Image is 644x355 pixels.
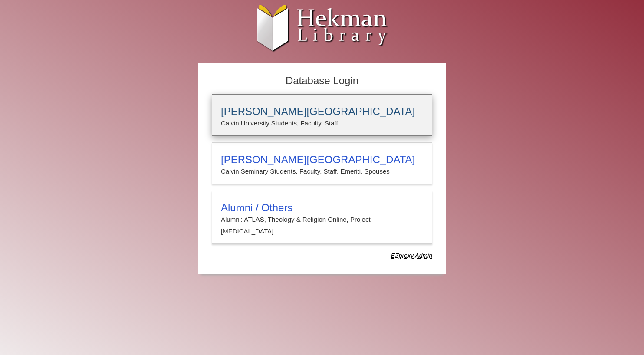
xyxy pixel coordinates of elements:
h2: Database Login [207,72,437,90]
p: Calvin University Students, Faculty, Staff [221,118,423,129]
a: [PERSON_NAME][GEOGRAPHIC_DATA]Calvin University Students, Faculty, Staff [212,94,432,136]
p: Alumni: ATLAS, Theology & Religion Online, Project [MEDICAL_DATA] [221,214,423,237]
h3: [PERSON_NAME][GEOGRAPHIC_DATA] [221,154,423,166]
h3: Alumni / Others [221,202,423,214]
a: [PERSON_NAME][GEOGRAPHIC_DATA]Calvin Seminary Students, Faculty, Staff, Emeriti, Spouses [212,142,432,184]
p: Calvin Seminary Students, Faculty, Staff, Emeriti, Spouses [221,166,423,177]
dfn: Use Alumni login [391,252,432,259]
summary: Alumni / OthersAlumni: ATLAS, Theology & Religion Online, Project [MEDICAL_DATA] [221,202,423,237]
h3: [PERSON_NAME][GEOGRAPHIC_DATA] [221,105,423,118]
